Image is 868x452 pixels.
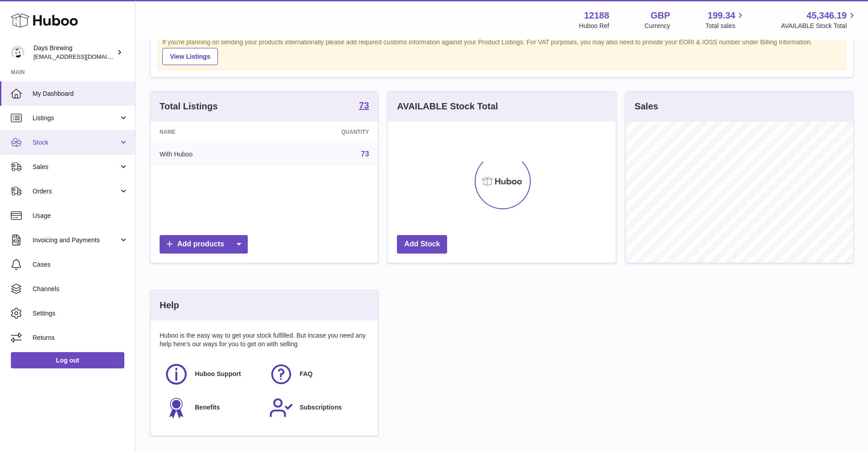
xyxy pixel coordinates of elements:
[705,9,745,30] a: 199.34 Total sales
[359,101,369,112] a: 73
[33,260,128,269] span: Cases
[33,212,128,220] span: Usage
[781,9,857,30] a: 45,346.19 AVAILABLE Stock Total
[33,89,128,98] span: My Dashboard
[635,100,658,113] h3: Sales
[160,299,179,311] h3: Help
[584,9,609,22] strong: 12188
[160,331,369,348] p: Huboo is the easy way to get your stock fulfilled. But incase you need any help here's our ways f...
[359,101,369,110] strong: 73
[33,163,119,171] span: Sales
[300,370,313,378] span: FAQ
[164,362,260,386] a: Huboo Support
[705,22,745,30] span: Total sales
[11,352,124,368] a: Log out
[397,235,447,254] a: Add Stock
[160,100,218,113] h3: Total Listings
[162,48,218,65] a: View Listings
[269,362,365,386] a: FAQ
[33,138,119,147] span: Stock
[33,187,119,196] span: Orders
[300,403,342,412] span: Subscriptions
[397,100,498,113] h3: AVAILABLE Stock Total
[708,9,735,22] span: 199.34
[11,46,24,59] img: victoria@daysbrewing.com
[269,395,365,420] a: Subscriptions
[151,142,271,166] td: With Huboo
[33,334,128,342] span: Returns
[195,403,220,412] span: Benefits
[151,122,271,142] th: Name
[271,122,378,142] th: Quantity
[781,22,857,30] span: AVAILABLE Stock Total
[160,235,248,254] a: Add products
[33,285,128,293] span: Channels
[162,38,841,65] div: If you're planning on sending your products internationally please add required customs informati...
[33,114,119,122] span: Listings
[33,236,119,245] span: Invoicing and Payments
[33,44,115,61] div: Days Brewing
[33,309,128,318] span: Settings
[807,9,847,22] span: 45,346.19
[33,53,133,60] span: [EMAIL_ADDRESS][DOMAIN_NAME]
[164,395,260,420] a: Benefits
[195,370,241,378] span: Huboo Support
[361,150,369,158] a: 73
[645,22,670,30] div: Currency
[651,9,670,22] strong: GBP
[579,22,609,30] div: Huboo Ref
